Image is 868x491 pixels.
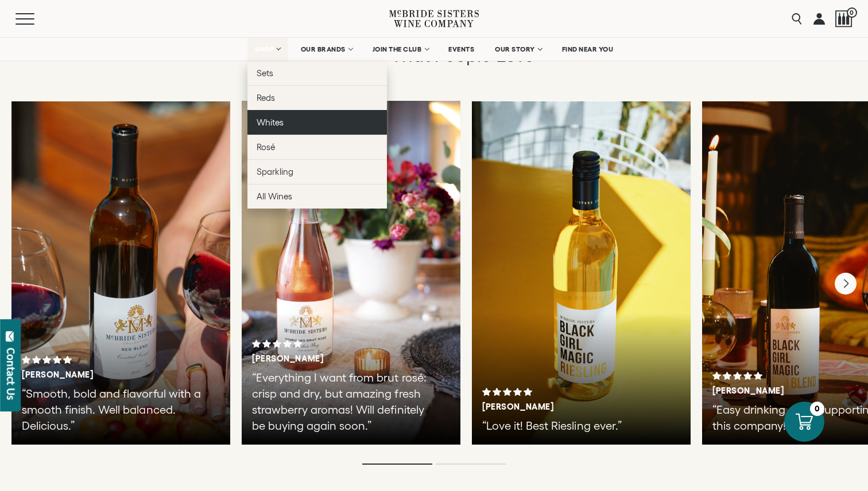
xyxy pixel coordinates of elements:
[247,110,387,135] a: Whites
[257,191,292,201] span: All Wines
[247,38,288,61] a: SHOP
[257,117,284,127] span: Whites
[436,463,506,465] li: Page dot 2
[15,13,57,25] button: Mobile Menu Trigger
[252,353,410,364] h3: [PERSON_NAME]
[257,68,273,78] span: Sets
[247,61,387,85] a: Sets
[441,38,482,61] a: EVENTS
[810,402,824,416] div: 0
[257,142,275,152] span: Rosé
[487,38,549,61] a: OUR STORY
[448,45,474,53] span: EVENTS
[362,463,432,465] li: Page dot 1
[255,45,274,53] span: SHOP
[257,167,293,176] span: Sparkling
[482,402,641,412] h3: [PERSON_NAME]
[247,135,387,159] a: Rosé
[365,38,436,61] a: JOIN THE CLUB
[847,7,857,18] span: 0
[555,38,621,61] a: FIND NEAR YOU
[495,45,535,53] span: OUR STORY
[293,38,359,61] a: OUR BRANDS
[835,273,857,294] button: Next
[247,184,387,209] a: All Wines
[22,370,180,380] h3: [PERSON_NAME]
[252,370,436,434] p: “Everything I want from brut rosé: crisp and dry, but amazing fresh strawberry aromas! Will defin...
[22,386,206,434] p: “Smooth, bold and flavorful with a smooth finish. Well balanced. Delicious.”
[5,348,17,400] div: Contact Us
[301,45,346,53] span: OUR BRANDS
[257,93,275,103] span: Reds
[247,159,387,184] a: Sparkling
[482,418,666,434] p: “Love it! Best Riesling ever.”
[562,45,614,53] span: FIND NEAR YOU
[373,45,422,53] span: JOIN THE CLUB
[247,85,387,110] a: Reds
